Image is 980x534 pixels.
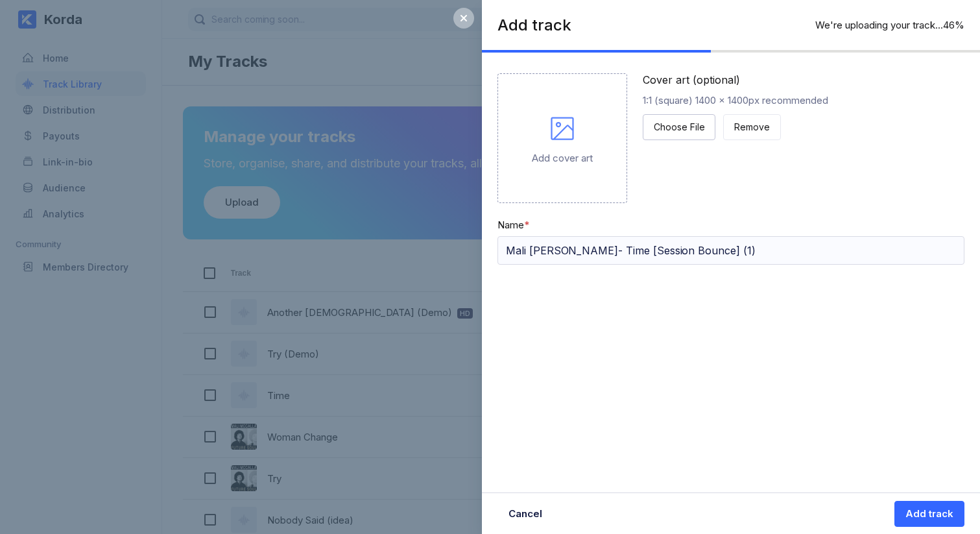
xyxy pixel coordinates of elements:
div: Add track [905,507,953,520]
div: Cover art (optional) [643,73,828,86]
div: Add track [497,16,571,34]
button: Choose File [643,114,715,140]
div: Name [497,219,964,231]
button: Cancel [497,501,553,527]
div: Choose File [654,121,704,134]
div: 1:1 (square) 1400 x 1400px recommended [643,94,828,106]
input: Enter track title [497,236,964,265]
div: We're uploading your track... 46 % [815,19,964,31]
div: Add cover art [532,152,593,164]
button: Add track [894,501,964,527]
div: Cancel [508,507,542,520]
